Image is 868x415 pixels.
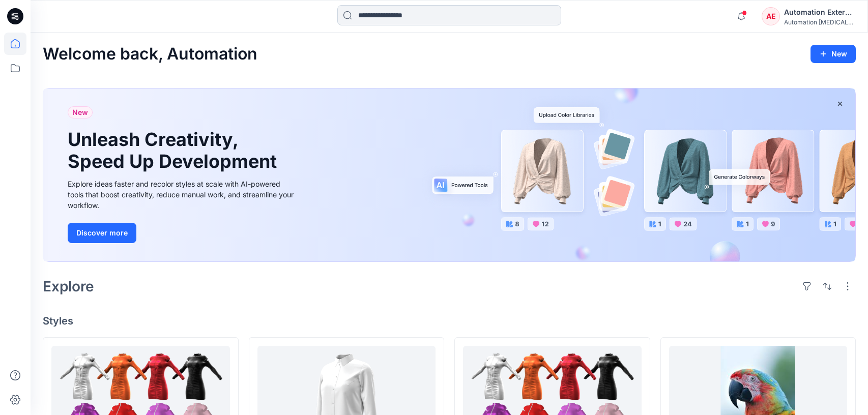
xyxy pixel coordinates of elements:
[43,278,94,294] h2: Explore
[68,129,281,172] h1: Unleash Creativity, Speed Up Development
[68,223,136,243] button: Discover more
[43,315,856,327] h4: Styles
[43,45,257,64] h2: Welcome back, Automation
[811,45,856,63] button: New
[784,6,855,18] div: Automation External
[68,223,297,243] a: Discover more
[72,106,88,118] span: New
[762,7,780,25] div: AE
[68,179,297,211] div: Explore ideas faster and recolor styles at scale with AI-powered tools that boost creativity, red...
[784,18,855,26] div: Automation [MEDICAL_DATA]...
